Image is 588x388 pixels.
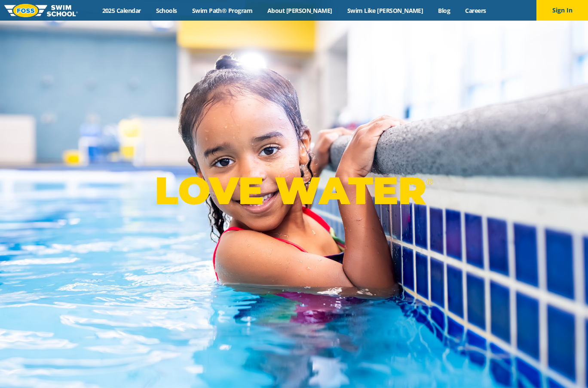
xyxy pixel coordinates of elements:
[95,6,148,15] a: 2025 Calendar
[184,6,260,15] a: Swim Path® Program
[155,168,433,214] p: LOVE WATER
[260,6,340,15] a: About [PERSON_NAME]
[340,6,431,15] a: Swim Like [PERSON_NAME]
[4,4,78,17] img: FOSS Swim School Logo
[148,6,184,15] a: Schools
[426,176,433,187] sup: ®
[431,6,458,15] a: Blog
[458,6,493,15] a: Careers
